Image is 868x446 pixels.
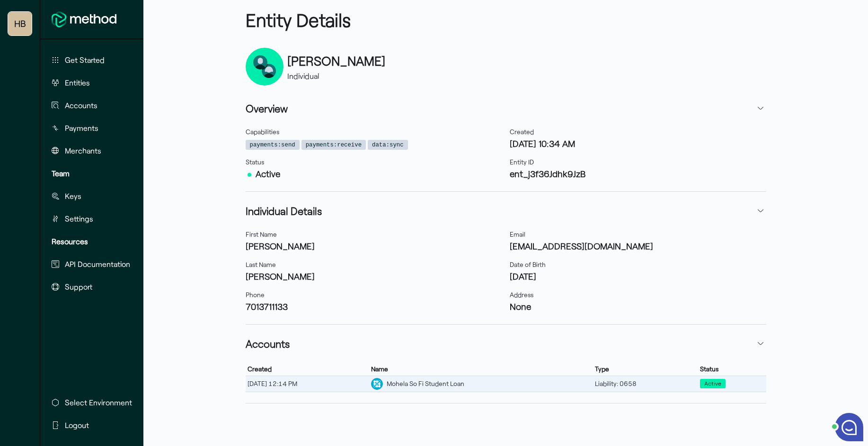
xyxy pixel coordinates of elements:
button: Accounts [246,332,766,355]
h3: [PERSON_NAME] [246,270,502,283]
span: Resources [52,236,88,247]
strong: Team [52,169,70,178]
button: API Documentation [48,255,134,274]
button: Individual Details [246,199,766,222]
strong: Resources [52,237,88,246]
button: Accounts [48,96,134,115]
span: Status [246,158,264,166]
button: Payments [48,119,134,137]
h1: Entity Details [246,7,502,33]
span: Settings [65,213,93,224]
h3: Active [246,167,502,180]
span: Capabilities [246,128,279,136]
button: Logout [48,416,136,435]
span: Address [510,291,533,299]
button: Support [48,277,134,296]
span: Keys [65,190,81,202]
img: MethodFi Logo [52,11,116,27]
h3: [PERSON_NAME] [246,240,502,252]
span: Entity ID [510,158,534,166]
span: payments:send [246,140,300,150]
span: Individual [287,71,319,80]
div: [DATE] 12:14 PM [246,377,369,390]
span: Phone [246,291,265,299]
span: First Name [246,230,277,238]
div: Accounts [246,355,766,403]
span: Active [704,379,721,388]
span: Created [248,365,272,373]
span: Merchants [65,145,101,156]
span: Date of Birth [510,260,546,268]
tr: [DATE] 12:14 PMMohela So Fi Student LoanLiability: 0658Active [246,376,766,392]
h3: [EMAIL_ADDRESS][DOMAIN_NAME] [510,240,766,252]
div: Mohela So Fi Student Loan [387,379,464,389]
span: Name [371,365,388,373]
button: Keys [48,187,134,206]
span: Team [52,168,70,179]
div: entity [246,48,283,86]
span: Accounts [65,100,97,111]
span: Payments [65,122,98,134]
div: Liability: 0658 [593,377,698,390]
button: Overview [246,97,766,120]
button: Get Started [48,51,134,69]
span: Logout [65,420,89,431]
h3: None [510,300,766,313]
div: Individual Details [246,222,766,324]
div: Overview [246,120,766,191]
h2: [PERSON_NAME] [287,51,385,70]
span: Email [510,230,525,238]
button: Merchants [48,141,134,160]
h3: [DATE] [510,270,766,283]
span: Created [510,128,534,136]
span: Get Started [65,54,105,66]
code: payments:send [250,141,295,149]
span: Select Environment [65,397,132,408]
h3: Overview [246,101,288,116]
span: API Documentation [65,258,130,270]
button: Select Environment [48,393,136,412]
code: payments:receive [306,141,362,149]
span: Active [700,379,726,388]
h3: Accounts [246,336,290,351]
button: Settings [48,209,134,228]
h3: Individual Details [246,203,322,218]
span: Support [65,281,92,292]
span: data:sync [368,140,408,150]
h3: ent_j3f36Jdhk9JzB [510,167,766,180]
span: HB [14,14,26,33]
span: Entities [65,77,90,88]
h3: 7013711133 [246,300,502,313]
span: Status [700,365,718,373]
h3: [DATE] 10:34 AM [510,137,766,150]
span: payments:receive [301,140,366,150]
span: Type [595,365,609,373]
button: Entities [48,73,134,92]
button: Highway Benefits [8,12,32,35]
span: Last Name [246,260,276,268]
div: Bank [371,378,383,390]
code: data:sync [372,141,404,149]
